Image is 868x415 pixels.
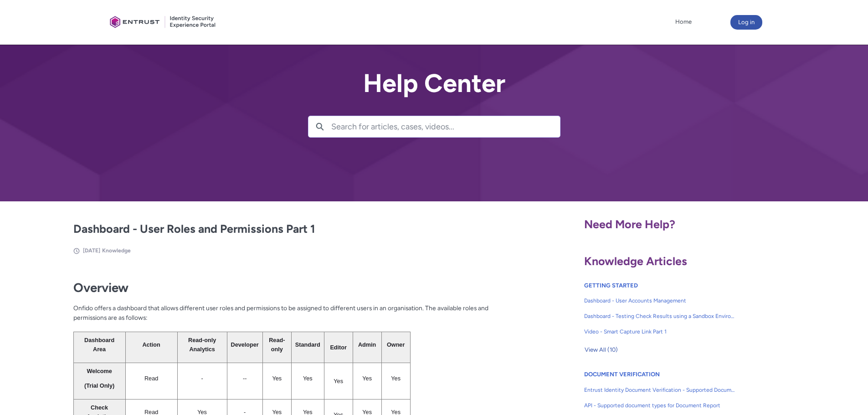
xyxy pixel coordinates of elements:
span: Video - Smart Capture Link Part 1 [584,328,735,336]
span: Action [142,342,160,348]
strong: Overview [73,280,128,295]
span: Admin [358,342,376,348]
span: - [201,375,203,382]
span: [DATE] [83,247,100,254]
span: Yes [362,375,372,382]
span: Owner [387,342,405,348]
a: Dashboard - User Accounts Management [584,293,735,308]
span: Dashboard Area [84,337,116,352]
span: Need More Help? [584,217,675,231]
a: DOCUMENT VERIFICATION [584,371,660,378]
span: Read [144,375,158,382]
span: Yes [272,375,282,382]
button: Log in [730,15,762,30]
span: (Trial Only) [84,383,114,389]
span: Yes [334,378,343,384]
a: Home [673,15,694,29]
span: Read-only [269,337,285,352]
span: Welcome [87,368,112,374]
span: Standard [295,342,320,348]
a: Video - Smart Capture Link Part 1 [584,324,735,339]
button: Search [308,116,331,137]
button: View All (10) [584,343,618,357]
span: -- [243,375,247,382]
span: View All (10) [585,343,618,357]
span: Read-only Analytics [188,337,217,352]
span: Yes [303,375,313,382]
span: Dashboard - User Accounts Management [584,297,735,305]
h2: Help Center [308,69,560,97]
li: Knowledge [102,246,131,255]
span: Entrust Identity Document Verification - Supported Document type and size [584,386,735,394]
span: Knowledge Articles [584,254,687,268]
h2: Dashboard - User Roles and Permissions Part 1 [73,220,506,238]
span: API - Supported document types for Document Report [584,401,735,410]
b: Editor [330,344,347,351]
a: GETTING STARTED [584,282,638,289]
a: Entrust Identity Document Verification - Supported Document type and size [584,382,735,398]
a: API - Supported document types for Document Report [584,398,735,413]
span: Yes [391,375,401,382]
span: Dashboard - Testing Check Results using a Sandbox Environment [584,312,735,320]
input: Search for articles, cases, videos... [331,116,560,137]
a: Dashboard - Testing Check Results using a Sandbox Environment [584,308,735,324]
span: Developer [231,342,259,348]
